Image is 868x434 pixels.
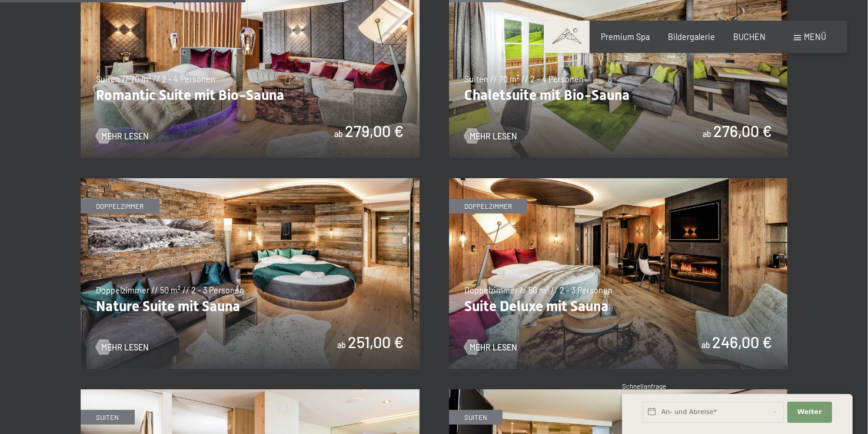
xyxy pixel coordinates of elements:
[449,178,788,369] img: Suite Deluxe mit Sauna
[96,131,148,142] a: Mehr Lesen
[81,178,420,369] img: Nature Suite mit Sauna
[787,402,832,423] button: Weiter
[797,408,822,417] span: Weiter
[470,342,517,353] span: Mehr Lesen
[81,389,420,396] a: Family Suite
[464,342,517,353] a: Mehr Lesen
[101,131,148,142] span: Mehr Lesen
[470,131,517,142] span: Mehr Lesen
[81,178,420,185] a: Nature Suite mit Sauna
[601,32,650,42] a: Premium Spa
[733,32,766,42] a: BUCHEN
[804,32,827,42] span: Menü
[622,382,666,390] span: Schnellanfrage
[96,342,148,353] a: Mehr Lesen
[449,389,788,396] a: Alpin Studio
[464,131,517,142] a: Mehr Lesen
[449,178,788,185] a: Suite Deluxe mit Sauna
[668,32,715,42] a: Bildergalerie
[101,342,148,353] span: Mehr Lesen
